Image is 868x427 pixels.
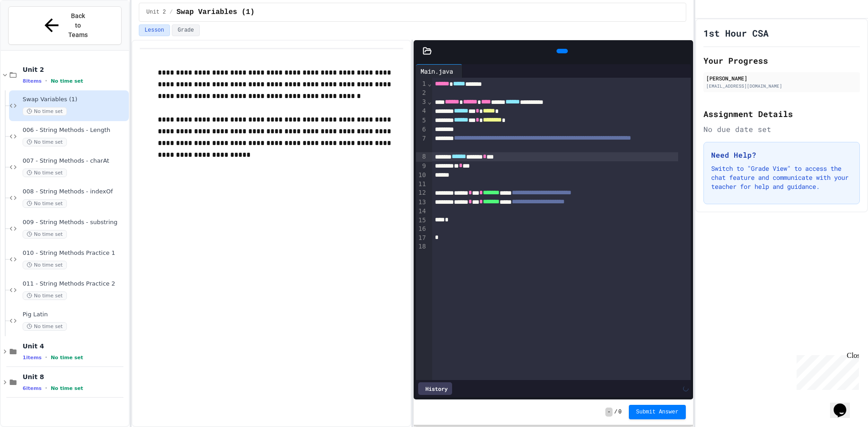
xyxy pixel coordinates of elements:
div: 8 [416,152,427,161]
button: Back to Teams [8,6,122,45]
div: 14 [416,207,427,216]
iframe: chat widget [793,352,859,390]
span: No time set [23,138,67,146]
span: • [45,354,47,361]
div: Chat with us now!Close [4,4,62,57]
span: • [45,385,47,392]
button: Grade [172,24,200,36]
h2: Your Progress [703,54,860,67]
h2: Assignment Details [703,108,860,120]
div: 16 [416,225,427,234]
span: No time set [23,322,67,331]
span: Pig Latin [23,311,127,319]
button: Submit Answer [629,405,686,419]
span: Swap Variables (1) [176,7,255,18]
span: - [605,408,612,417]
div: 7 [416,134,427,153]
h3: Need Help? [711,150,852,160]
h1: 1st Hour CSA [703,27,769,39]
span: 0 [618,408,622,416]
div: 2 [416,89,427,98]
span: Fold line [427,80,432,87]
div: 17 [416,234,427,243]
span: No time set [23,199,67,208]
span: Unit 4 [23,342,127,350]
div: History [418,382,452,395]
div: Main.java [416,66,458,76]
span: / [614,408,618,416]
span: No time set [23,230,67,239]
span: • [45,77,47,84]
span: No time set [51,78,83,84]
span: Swap Variables (1) [23,96,127,103]
span: 006 - String Methods - Length [23,127,127,134]
span: / [170,9,173,16]
span: No time set [51,355,83,361]
span: No time set [23,169,67,177]
div: No due date set [703,124,860,135]
div: [PERSON_NAME] [706,74,857,82]
button: Lesson [139,24,170,36]
div: 13 [416,198,427,207]
div: 1 [416,80,427,89]
div: 11 [416,180,427,189]
span: 010 - String Methods Practice 1 [23,249,127,257]
span: No time set [23,107,67,116]
div: 15 [416,216,427,225]
div: 4 [416,107,427,116]
span: 8 items [23,78,42,84]
iframe: chat widget [830,391,859,418]
div: 10 [416,171,427,180]
span: No time set [51,385,83,391]
span: No time set [23,261,67,269]
div: Main.java [416,64,462,78]
div: 9 [416,162,427,171]
span: No time set [23,291,67,300]
div: 6 [416,125,427,134]
span: 011 - String Methods Practice 2 [23,280,127,288]
div: 18 [416,242,427,251]
div: 3 [416,98,427,107]
div: 12 [416,188,427,197]
span: Fold line [427,98,432,105]
span: Submit Answer [636,408,679,416]
span: Unit 8 [23,373,127,381]
p: Switch to "Grade View" to access the chat feature and communicate with your teacher for help and ... [711,164,852,191]
span: 007 - String Methods - charAt [23,157,127,165]
div: 5 [416,116,427,125]
div: [EMAIL_ADDRESS][DOMAIN_NAME] [706,83,857,89]
span: Back to Teams [67,11,89,40]
span: 008 - String Methods - indexOf [23,188,127,196]
span: Unit 2 [146,9,166,16]
span: 6 items [23,385,42,391]
span: 1 items [23,355,42,361]
span: Unit 2 [23,66,127,74]
span: 009 - String Methods - substring [23,219,127,226]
